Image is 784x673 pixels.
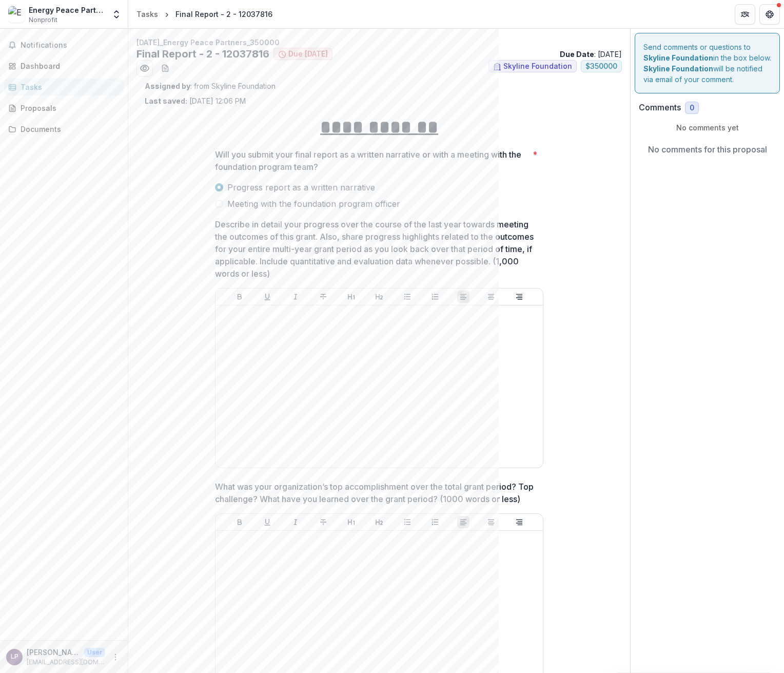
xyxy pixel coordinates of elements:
[109,651,122,663] button: More
[317,516,329,528] button: Strike
[345,516,358,528] button: Heading 1
[11,653,18,660] div: Lindsey Padjen
[227,181,375,194] span: Progress report as a written narrative
[21,103,115,113] div: Proposals
[457,291,469,303] button: Align Left
[503,62,572,71] span: Skyline Foundation
[289,516,302,528] button: Italicize
[4,121,124,138] a: Documents
[513,516,525,528] button: Align Right
[643,64,713,73] strong: Skyline Foundation
[4,57,124,74] a: Dashboard
[29,15,57,25] span: Nonprofit
[585,62,617,71] span: $ 350000
[373,291,385,303] button: Heading 2
[215,480,537,505] p: What was your organization’s top accomplishment over the total grant period? Top challenge? What ...
[233,516,246,528] button: Bold
[21,61,115,71] div: Dashboard
[735,4,755,25] button: Partners
[4,79,124,95] a: Tasks
[175,9,272,20] div: Final Report - 2 - 12037816
[29,5,105,15] div: Energy Peace Partners
[136,37,622,48] p: [DATE]_Energy Peace Partners_350000
[317,291,329,303] button: Strike
[560,50,594,59] strong: Due Date
[145,95,246,106] p: [DATE] 12:06 PM
[261,291,273,303] button: Underline
[27,647,80,658] p: [PERSON_NAME]
[635,33,780,93] div: Send comments or questions to in the box below. will be notified via email of your comment.
[136,48,269,60] h2: Final Report - 2 - 12037816
[132,7,162,22] a: Tasks
[145,97,187,105] strong: Last saved:
[513,291,525,303] button: Align Right
[157,60,173,76] button: download-word-button
[759,4,780,25] button: Get Help
[145,82,190,90] strong: Assigned by
[4,100,124,117] a: Proposals
[136,9,158,20] div: Tasks
[145,81,614,91] p: : from Skyline Foundation
[560,49,622,60] p: : [DATE]
[345,291,358,303] button: Heading 1
[429,516,441,528] button: Ordered List
[4,37,124,53] button: Notifications
[289,291,302,303] button: Italicize
[27,658,105,667] p: [EMAIL_ADDRESS][DOMAIN_NAME]
[648,143,767,156] p: No comments for this proposal
[215,148,528,173] p: Will you submit your final report as a written narrative or with a meeting with the foundation pr...
[136,60,153,76] button: Preview 57aae5bc-8c68-4592-a7a8-e7fc48f62a8a.pdf
[373,516,385,528] button: Heading 2
[639,103,681,112] h2: Comments
[429,291,441,303] button: Ordered List
[401,291,414,303] button: Bullet List
[109,4,124,25] button: Open entity switcher
[21,124,115,134] div: Documents
[132,7,277,22] nav: breadcrumb
[288,50,328,59] span: Due [DATE]
[21,41,120,50] span: Notifications
[485,516,497,528] button: Align Center
[227,198,400,210] span: Meeting with the foundation program officer
[21,82,115,92] div: Tasks
[8,6,25,23] img: Energy Peace Partners
[485,291,497,303] button: Align Center
[643,53,713,62] strong: Skyline Foundation
[690,104,694,112] span: 0
[261,516,273,528] button: Underline
[215,218,537,280] p: Describe in detail your progress over the course of the last year towards meeting the outcomes of...
[401,516,414,528] button: Bullet List
[457,516,469,528] button: Align Left
[233,291,246,303] button: Bold
[639,122,776,133] p: No comments yet
[84,648,105,657] p: User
